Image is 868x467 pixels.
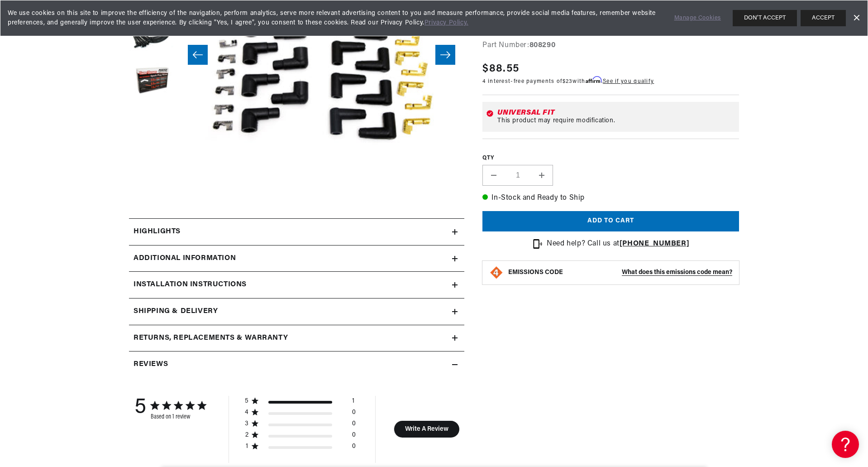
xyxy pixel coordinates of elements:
a: Dismiss Banner [849,11,863,25]
div: Part Number: [482,40,739,52]
div: 3 star by 0 reviews [245,420,356,431]
div: 2 star by 0 reviews [245,431,356,443]
h2: Shipping & Delivery [134,306,218,318]
a: See if you qualify - Learn more about Affirm Financing (opens in modal) [603,79,654,84]
button: Load image 4 in gallery view [129,59,174,105]
strong: EMISSIONS CODE [508,269,563,276]
summary: Highlights [129,219,464,245]
summary: Installation instructions [129,272,464,298]
button: Slide left [188,45,208,65]
div: 0 [352,443,356,454]
strong: What does this emissions code mean? [622,269,732,276]
button: Write A Review [394,421,459,438]
div: 5 [134,396,146,420]
span: $23 [563,79,573,84]
a: Manage Cookies [674,14,721,23]
p: 4 interest-free payments of with . [482,77,654,86]
h2: Returns, Replacements & Warranty [134,332,288,344]
summary: Reviews [129,351,464,378]
div: 5 [245,397,249,405]
h2: Additional Information [134,253,236,265]
h2: Reviews [134,359,168,371]
button: EMISSIONS CODEWhat does this emissions code mean? [508,269,732,277]
div: 2 [245,431,249,439]
div: 1 [352,397,354,409]
h2: Installation instructions [134,279,247,291]
summary: Shipping & Delivery [129,298,464,325]
button: Add to cart [482,211,739,231]
button: Slide right [435,45,455,65]
button: ACCEPT [801,10,846,26]
img: Emissions code [489,265,504,280]
h2: Highlights [134,226,181,238]
p: Need help? Call us at [547,238,689,250]
div: 4 star by 0 reviews [245,409,356,420]
div: 5 star by 1 reviews [245,397,356,409]
summary: Returns, Replacements & Warranty [129,325,464,351]
label: QTY [482,154,739,162]
p: In-Stock and Ready to Ship [482,193,739,204]
div: This product may require modification. [497,117,735,125]
div: 3 [245,420,249,428]
a: Privacy Policy. [424,19,468,26]
span: Affirm [586,77,601,83]
div: 0 [352,420,356,431]
div: 4 [245,409,249,417]
div: 1 star by 0 reviews [245,443,356,454]
a: [PHONE_NUMBER] [620,240,689,247]
span: $88.55 [482,61,519,77]
span: We use cookies on this site to improve the efficiency of the navigation, perform analytics, serve... [8,9,662,28]
div: 0 [352,431,356,443]
div: 1 [245,443,249,451]
div: 0 [352,409,356,420]
div: Universal Fit [497,109,735,116]
div: Based on 1 review [151,414,206,420]
button: DON'T ACCEPT [733,10,797,26]
summary: Additional Information [129,246,464,272]
strong: 808290 [529,42,556,49]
